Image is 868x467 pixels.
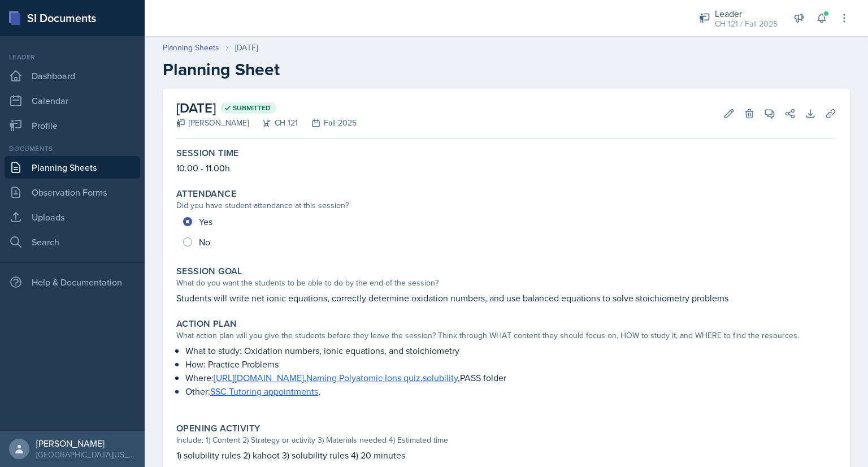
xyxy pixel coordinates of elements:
label: Session Goal [176,266,242,277]
span: Submitted [233,103,271,113]
div: Help & Documentation [5,271,140,293]
u: , [210,385,320,397]
a: Calendar [5,89,140,112]
a: Naming Polyatomic Ions quiz [306,371,420,384]
p: How: Practice Problems [185,357,836,371]
h2: Planning Sheet [163,59,850,80]
a: Dashboard [5,64,140,87]
div: [DATE] [235,42,258,54]
div: Documents [5,144,140,154]
u: , [423,371,460,384]
div: [GEOGRAPHIC_DATA][US_STATE] in [GEOGRAPHIC_DATA] [36,449,136,460]
a: Planning Sheets [163,42,219,54]
div: Did you have student attendance at this session? [176,200,836,211]
p: What to study: Oxidation numbers, ionic equations, and stoichiometry [185,344,836,357]
div: Fall 2025 [298,117,357,129]
div: CH 121 [249,117,298,129]
p: 1) solubility rules 2) kahoot 3) solubility rules 4) 20 minutes [176,448,836,462]
a: Planning Sheets [5,156,140,179]
label: Session Time [176,148,239,159]
p: Other: [185,384,836,398]
div: What do you want the students to be able to do by the end of the session? [176,277,836,289]
div: What action plan will you give the students before they leave the session? Think through WHAT con... [176,330,836,341]
label: Action Plan [176,318,237,330]
div: Include: 1) Content 2) Strategy or activity 3) Materials needed 4) Estimated time [176,434,836,446]
p: 10.00 - 11.00h [176,161,836,175]
div: [PERSON_NAME] [176,117,249,129]
a: Profile [5,114,140,137]
div: Leader [5,52,140,62]
div: [PERSON_NAME] [36,438,136,449]
a: Search [5,231,140,253]
h2: [DATE] [176,98,357,118]
div: CH 121 / Fall 2025 [715,18,778,30]
p: Students will write net ionic equations, correctly determine oxidation numbers, and use balanced ... [176,291,836,305]
label: Attendance [176,188,236,200]
a: Observation Forms [5,181,140,204]
label: Opening Activity [176,423,260,434]
a: Uploads [5,206,140,228]
a: [URL][DOMAIN_NAME] [214,371,304,384]
a: SSC Tutoring appointments [210,385,318,397]
p: Where: , , PASS folder [185,371,836,384]
a: solubility [423,371,458,384]
div: Leader [715,7,778,20]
